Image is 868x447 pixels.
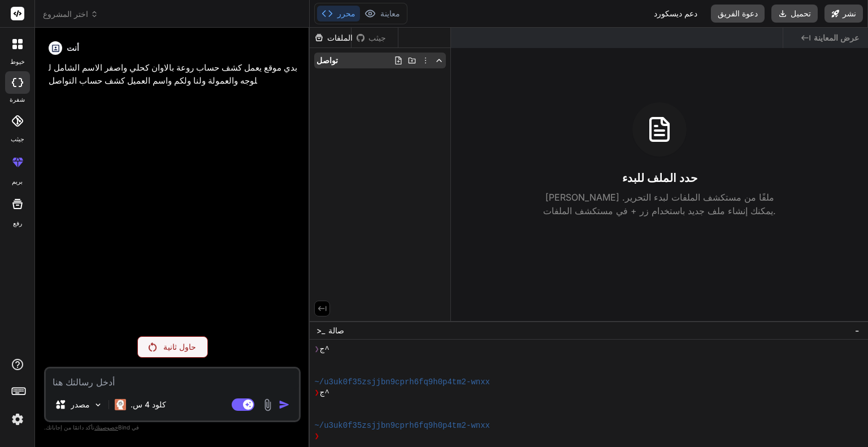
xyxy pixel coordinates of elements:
[320,345,329,354] font: ^ج
[261,398,274,411] img: مرفق
[316,326,325,335] font: >_
[314,345,320,354] font: ❯
[314,421,490,430] font: ~/u3uk0f35zsjjbn9cprh6fq9h0p4tm2-wnxx
[67,43,79,53] font: أنت
[327,33,353,42] font: الملفات
[843,8,856,18] font: نشر
[718,8,758,18] font: دعوة الفريق
[337,8,355,18] font: محرر
[279,399,290,410] img: رمز
[11,135,24,143] font: جيثب
[380,8,400,18] font: معاينة
[317,6,360,21] button: محرر
[316,55,338,65] font: تواصل
[13,219,22,227] font: رفع
[44,424,94,431] font: تأكد دائمًا من إجاباتك.
[115,399,126,410] img: سونيت كلود 4
[771,5,818,23] button: تحميل
[93,400,103,410] img: اختيار النماذج
[49,62,297,86] font: بدي موقع يعمل كشف حساب روعة بالاوان كحلي واصفر الاسم الشامل للوجه والعمولة ولنا ولكم واسم العميل ...
[853,322,861,340] button: -
[543,192,776,216] font: [PERSON_NAME] ملفًا من مستكشف الملفات لبدء التحرير. يمكنك إنشاء ملف جديد باستخدام زر + في مستكشف ...
[368,33,386,42] font: جيثب
[10,58,25,66] font: خيوط
[94,424,118,431] font: خصوصيتك
[43,9,88,19] font: اختر المشروع
[71,400,90,409] font: مصدر
[314,432,320,441] font: ❯
[855,325,859,336] font: -
[824,5,863,23] button: نشر
[320,388,329,397] font: ^ج
[131,400,166,409] font: كلود 4 س.
[654,8,697,18] font: دعم ديسكورد
[622,171,697,185] font: حدد الملف للبدء
[360,6,405,21] button: معاينة
[8,410,27,429] img: settings
[314,388,320,397] font: ❯
[10,96,25,103] font: شفرة
[328,326,344,335] font: صالة
[314,377,490,387] font: ~/u3uk0f35zsjjbn9cprh6fq9h0p4tm2-wnxx
[711,5,765,23] button: دعوة الفريق
[163,342,196,351] font: حاول ثانية
[791,8,811,18] font: تحميل
[149,342,157,351] img: إعادة المحاولة
[814,33,859,42] font: عرض المعاينة
[118,424,139,431] font: في Bind
[12,177,23,185] font: بريم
